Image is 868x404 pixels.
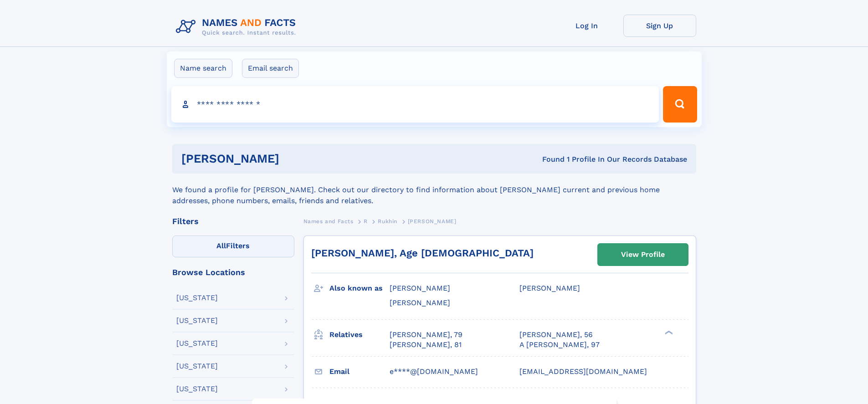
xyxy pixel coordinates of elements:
div: [US_STATE] [176,294,218,302]
input: search input [171,86,659,123]
label: Filters [172,235,294,257]
a: R [364,215,368,227]
a: Rukhin [378,215,397,227]
a: View Profile [598,244,688,266]
a: Names and Facts [303,215,354,227]
div: [US_STATE] [176,385,218,393]
label: Name search [174,59,232,78]
h3: Relatives [329,327,390,343]
div: Found 1 Profile In Our Records Database [411,154,687,164]
a: A [PERSON_NAME], 97 [519,340,600,350]
div: We found a profile for [PERSON_NAME]. Check out our directory to find information about [PERSON_N... [172,174,696,206]
a: [PERSON_NAME], 79 [390,330,462,340]
div: [US_STATE] [176,340,218,347]
span: [PERSON_NAME] [519,284,580,292]
span: [PERSON_NAME] [390,284,450,292]
div: [US_STATE] [176,363,218,370]
label: Email search [242,59,299,78]
a: Sign Up [623,15,696,37]
h3: Also known as [329,281,390,296]
a: [PERSON_NAME], Age [DEMOGRAPHIC_DATA] [311,247,534,259]
span: All [216,241,226,250]
div: [US_STATE] [176,317,218,324]
span: [EMAIL_ADDRESS][DOMAIN_NAME] [519,367,647,376]
div: Browse Locations [172,268,294,276]
h3: Email [329,364,390,379]
h1: [PERSON_NAME] [181,153,411,164]
span: [PERSON_NAME] [408,218,457,225]
span: Rukhin [378,218,397,225]
span: R [364,218,368,225]
div: View Profile [621,244,665,265]
a: Log In [550,15,623,37]
div: Filters [172,217,294,225]
a: [PERSON_NAME], 81 [390,340,462,350]
img: Logo Names and Facts [172,15,303,39]
a: [PERSON_NAME], 56 [519,330,593,340]
div: ❯ [663,329,673,335]
span: [PERSON_NAME] [390,298,450,307]
button: Search Button [663,86,697,123]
